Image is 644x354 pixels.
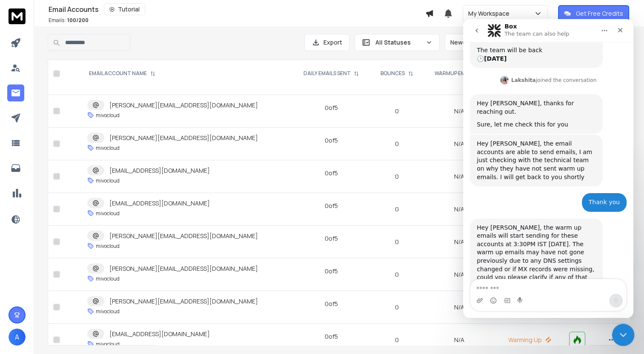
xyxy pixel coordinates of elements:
p: [PERSON_NAME][EMAIL_ADDRESS][DOMAIN_NAME] [109,297,258,305]
textarea: Message… [7,260,163,275]
button: Send a message… [146,275,160,288]
button: A [9,329,26,346]
p: [EMAIL_ADDRESS][DOMAIN_NAME] [109,166,210,174]
p: Get Free Credits [576,9,623,18]
p: DAILY EMAILS SENT [303,70,350,77]
p: BOUNCES [381,70,405,77]
p: [EMAIL_ADDRESS][DOMAIN_NAME] [109,199,210,207]
p: Warming Up [501,335,559,344]
p: 0 [376,270,418,278]
iframe: Intercom live chat [463,19,633,318]
p: My Workspace [468,9,513,18]
p: mivocloud [96,242,120,249]
div: 0 of 5 [324,103,338,112]
p: mivocloud [96,275,120,282]
div: 0 of 5 [324,299,338,308]
p: All Statuses [375,38,422,47]
p: mivocloud [96,210,120,216]
div: Hey [PERSON_NAME], the warm up emails will start sending for these accounts at 3:30PM IST [DATE].... [7,199,140,293]
td: N/A [424,258,495,291]
td: N/A [424,127,495,160]
div: 0 of 5 [324,201,338,210]
div: Hey [PERSON_NAME], the warm up emails will start sending for these accounts at 3:30PM IST [DATE].... [14,205,133,288]
p: mivocloud [96,340,120,347]
iframe: Intercom live chat [612,324,635,346]
button: Start recording [54,278,61,285]
p: [EMAIL_ADDRESS][DOMAIN_NAME] [109,329,210,338]
div: EMAIL ACCOUNT NAME [89,70,155,77]
p: 0 [376,107,418,115]
button: Gif picker [40,278,47,285]
p: 0 [376,237,418,246]
button: Tutorial [104,3,145,15]
p: 0 [376,139,418,148]
button: Newest [445,34,500,51]
span: 100 / 200 [67,17,89,24]
td: N/A [424,160,495,193]
p: mivocloud [96,308,120,315]
td: N/A [424,95,495,127]
td: N/A [424,291,495,323]
div: Lakshita says… [7,199,163,312]
p: 0 [376,172,418,180]
p: [PERSON_NAME][EMAIL_ADDRESS][DOMAIN_NAME] [109,231,258,240]
p: WARMUP EMAILS [435,70,476,77]
p: mivocloud [96,112,120,118]
div: Email Accounts [49,3,425,15]
div: 0 of 5 [324,169,338,177]
p: Emails : [49,17,89,24]
p: 0 [376,205,418,213]
button: Emoji picker [27,278,34,285]
div: 0 of 5 [324,234,338,242]
p: [PERSON_NAME][EMAIL_ADDRESS][DOMAIN_NAME] [109,101,258,109]
button: Get Free Credits [558,5,629,22]
button: Export [304,34,349,51]
p: 0 [376,303,418,311]
td: N/A [424,225,495,258]
button: Upload attachment [13,278,20,285]
p: [PERSON_NAME][EMAIL_ADDRESS][DOMAIN_NAME] [109,133,258,142]
div: 0 of 5 [324,267,338,275]
td: N/A [424,193,495,225]
p: mivocloud [96,177,120,184]
div: 0 of 5 [324,332,338,340]
p: 0 [376,335,418,344]
div: 0 of 5 [324,136,338,144]
p: mivocloud [96,144,120,151]
p: [PERSON_NAME][EMAIL_ADDRESS][DOMAIN_NAME] [109,264,258,273]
